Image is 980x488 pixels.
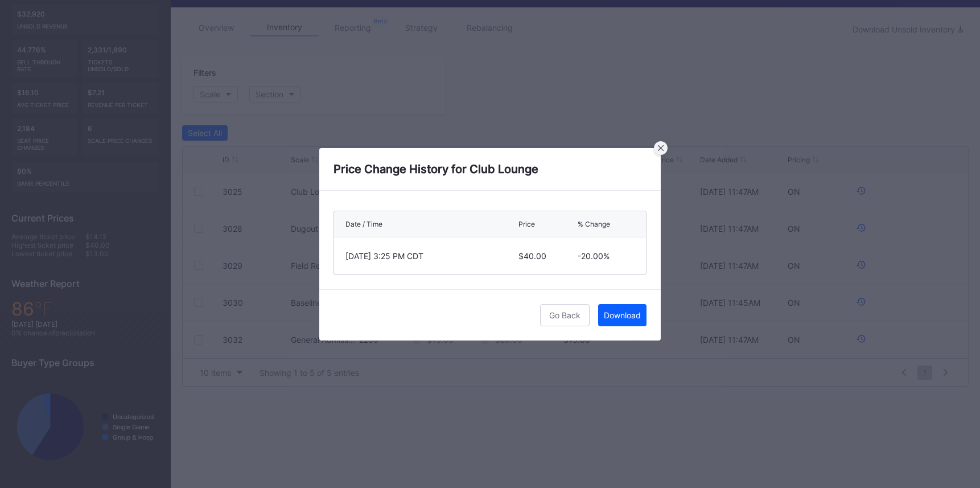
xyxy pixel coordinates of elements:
[345,251,516,261] div: [DATE] 3:25 PM CDT
[518,251,575,261] div: $40.00
[578,251,610,261] div: -20.00%
[604,310,641,320] div: Download
[345,220,382,228] div: Date / Time
[578,220,610,228] div: % Change
[598,304,647,326] button: Download
[549,310,580,320] div: Go Back
[540,304,590,326] button: Go Back
[319,148,661,191] div: Price Change History for Club Lounge
[518,220,535,228] div: Price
